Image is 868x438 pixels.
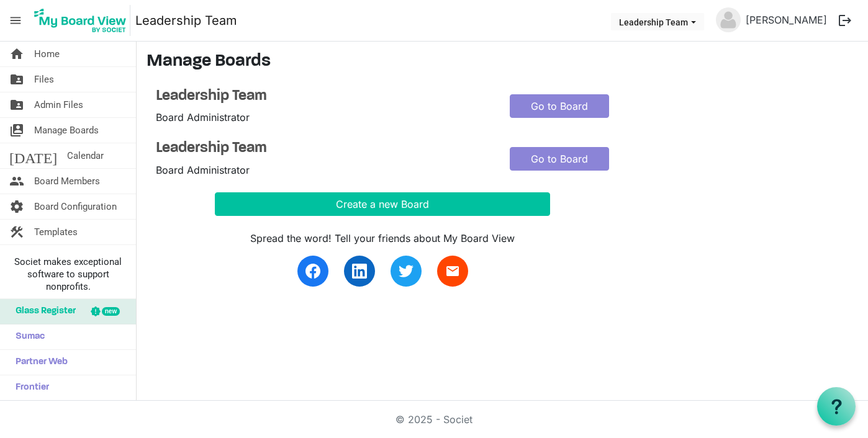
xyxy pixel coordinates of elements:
a: © 2025 - Societ [396,413,472,426]
span: Board Members [34,169,100,194]
a: Leadership Team [156,87,491,105]
a: My Board View Logo [30,5,135,36]
span: people [9,169,24,194]
span: Templates [34,220,78,244]
span: Board Administrator [156,164,250,176]
a: [PERSON_NAME] [741,7,832,32]
span: email [445,264,460,279]
button: Leadership Team dropdownbutton [611,13,704,30]
span: construction [9,220,24,244]
span: Admin Files [34,92,83,117]
span: Manage Boards [34,118,99,143]
span: Partner Web [9,350,68,375]
span: Glass Register [9,299,76,324]
span: Board Administrator [156,111,250,123]
span: menu [4,9,27,32]
a: Leadership Team [156,140,491,158]
span: Board Configuration [34,194,117,219]
img: twitter.svg [399,264,414,279]
span: Societ makes exceptional software to support nonprofits. [6,256,130,293]
span: Calendar [67,143,104,168]
h3: Manage Boards [147,51,858,73]
a: email [437,256,468,287]
img: facebook.svg [305,264,320,279]
span: folder_shared [9,67,24,92]
span: settings [9,194,24,219]
span: [DATE] [9,143,57,168]
span: home [9,42,24,66]
span: Files [34,67,54,92]
button: Create a new Board [215,192,550,216]
a: Go to Board [510,94,609,118]
a: Go to Board [510,147,609,171]
button: logout [832,7,858,34]
span: switch_account [9,118,24,143]
div: Spread the word! Tell your friends about My Board View [215,231,550,246]
a: Leadership Team [135,8,237,33]
img: linkedin.svg [352,264,367,279]
img: My Board View Logo [30,5,130,36]
div: new [102,307,120,316]
span: Home [34,42,60,66]
span: folder_shared [9,92,24,117]
img: no-profile-picture.svg [716,7,741,32]
span: Sumac [9,324,45,349]
span: Frontier [9,375,49,400]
